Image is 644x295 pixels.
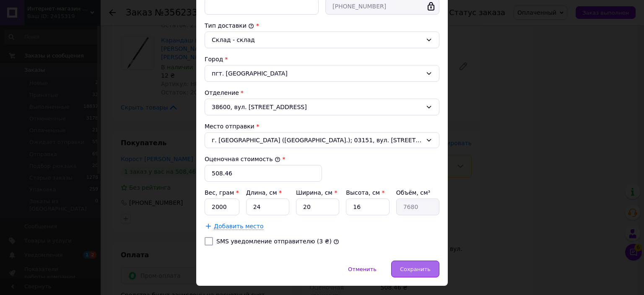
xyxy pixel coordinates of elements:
div: Отделение [205,89,439,97]
span: г. [GEOGRAPHIC_DATA] ([GEOGRAPHIC_DATA].); 03151, вул. [STREET_ADDRESS] [212,136,422,144]
label: Высота, см [346,189,384,196]
div: Город [205,55,439,63]
label: Оценочная стоимость [205,156,280,162]
label: Длина, см [246,189,282,196]
div: Место отправки [205,122,439,131]
span: Сохранить [400,266,431,272]
label: SMS уведомление отправителю (3 ₴) [216,238,332,245]
div: Тип доставки [205,21,439,30]
label: Ширина, см [296,189,337,196]
label: Вес, грам [205,189,239,196]
div: Объём, см³ [396,188,439,197]
div: Склад - склад [212,35,422,44]
span: Добавить место [214,223,264,230]
div: 38600, вул. [STREET_ADDRESS] [205,99,439,115]
div: пгт. [GEOGRAPHIC_DATA] [205,65,439,82]
span: Отменить [348,266,377,272]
